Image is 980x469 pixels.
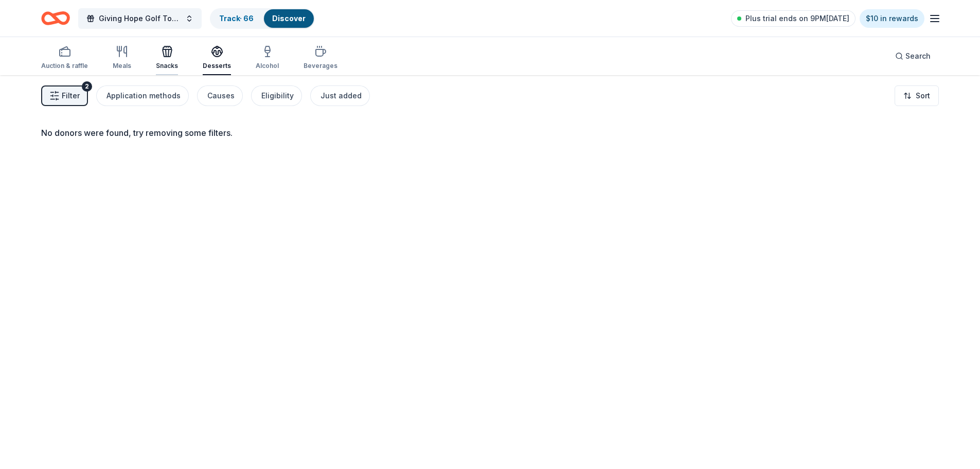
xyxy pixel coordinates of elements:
a: Plus trial ends on 9PM[DATE] [731,10,856,27]
div: Beverages [304,62,337,70]
div: Causes [207,90,235,102]
a: $10 in rewards [860,9,924,28]
button: Beverages [304,41,337,75]
div: Just added [320,90,362,102]
div: No donors were found, try removing some filters. [41,127,939,139]
button: Alcohol [256,41,279,75]
button: Track· 66Discover [210,8,315,29]
div: Desserts [203,62,231,70]
a: Track· 66 [219,14,254,23]
button: Search [887,46,939,66]
button: Application methods [96,85,189,106]
span: Sort [916,90,930,102]
button: Filter2 [41,85,88,106]
div: Eligibility [261,90,294,102]
span: Giving Hope Golf Tournament [99,12,181,25]
button: Sort [895,85,939,106]
button: Giving Hope Golf Tournament [78,8,202,29]
div: Application methods [106,90,181,102]
a: Discover [272,14,306,23]
button: Just added [310,85,370,106]
button: Causes [197,85,243,106]
div: 2 [82,81,92,92]
div: Meals [113,62,131,70]
button: Auction & raffle [41,41,88,75]
div: Snacks [156,62,178,70]
div: Auction & raffle [41,62,88,70]
button: Eligibility [251,85,302,106]
span: Plus trial ends on 9PM[DATE] [745,12,849,25]
a: Home [41,6,70,30]
button: Desserts [203,41,231,75]
span: Search [905,50,931,62]
span: Filter [62,90,80,102]
button: Snacks [156,41,178,75]
button: Meals [113,41,131,75]
div: Alcohol [256,62,279,70]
